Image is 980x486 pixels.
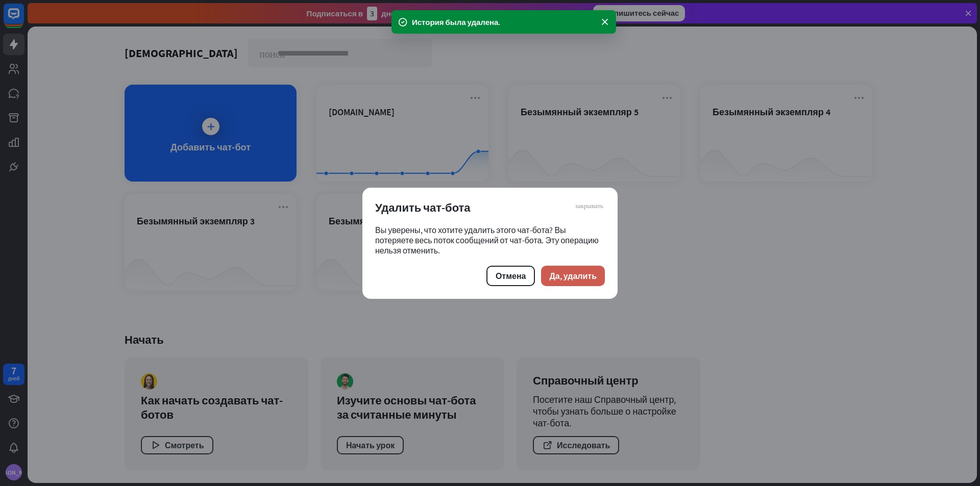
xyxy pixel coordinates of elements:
[575,202,603,209] font: закрывать
[496,271,526,281] font: Отмена
[486,266,535,286] button: Отмена
[549,271,597,281] font: Да, удалить
[412,17,500,27] font: История была удалена.
[375,200,471,215] font: Удалить чат-бота
[541,266,605,286] button: Да, удалить
[375,225,599,255] font: Вы уверены, что хотите удалить этого чат-бота? Вы потеряете весь поток сообщений от чат-бота. Эту...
